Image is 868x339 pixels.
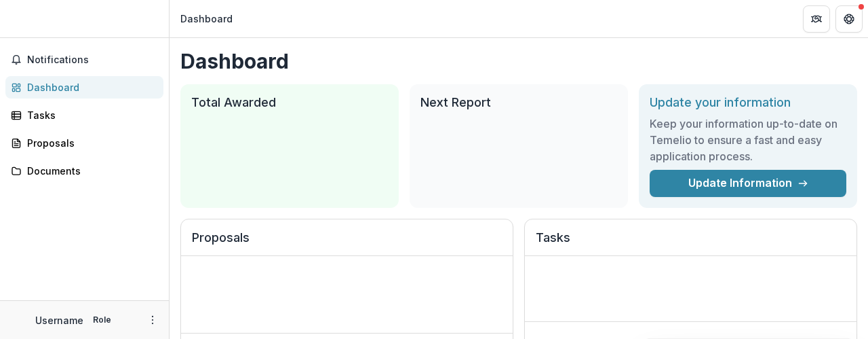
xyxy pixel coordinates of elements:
a: Dashboard [5,76,163,99]
div: Tasks [27,108,153,122]
a: Documents [5,160,163,182]
nav: breadcrumb [175,9,238,29]
h2: Proposals [192,230,502,256]
button: Get Help [835,5,863,33]
h2: Update your information [650,95,846,110]
h2: Tasks [536,230,846,256]
button: Partners [803,5,830,33]
div: Documents [27,164,153,178]
a: Tasks [5,104,163,126]
a: Proposals [5,132,163,154]
h1: Dashboard [180,49,857,73]
button: More [144,312,161,328]
a: Update Information [650,170,846,197]
div: Dashboard [27,80,153,94]
p: Role [89,314,115,326]
span: Notifications [27,54,158,66]
h2: Total Awarded [191,95,388,110]
h3: Keep your information up-to-date on Temelio to ensure a fast and easy application process. [650,115,846,164]
button: Notifications [5,49,163,71]
div: Dashboard [180,12,233,26]
div: Proposals [27,136,153,150]
p: Username [35,313,83,327]
h2: Next Report [420,95,617,110]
